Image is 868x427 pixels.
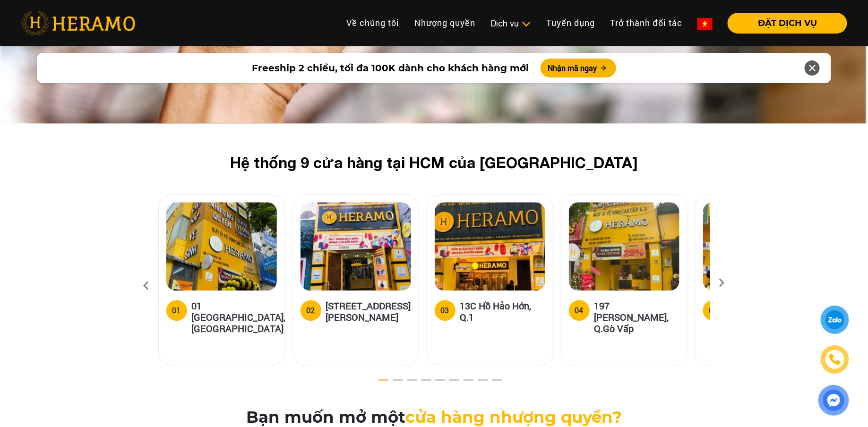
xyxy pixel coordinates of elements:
[415,378,425,387] button: 4
[307,305,315,316] div: 02
[594,300,679,334] h5: 197 [PERSON_NAME], Q.Gò Vấp
[697,18,713,30] img: vn-flag.png
[521,19,531,29] img: subToggleIcon
[829,353,841,366] img: phone-icon
[460,300,545,323] h5: 13C Hồ Hảo Hớn, Q.1
[575,305,584,316] div: 04
[822,347,848,372] a: phone-icon
[435,202,545,290] img: heramo-13c-ho-hao-hon-quan-1
[405,408,622,427] span: cửa hàng nhượng quyền?
[401,378,411,387] button: 3
[486,378,496,387] button: 9
[541,59,616,77] button: Nhận mã ngay
[166,202,277,290] img: heramo-01-truong-son-quan-tan-binh
[709,305,718,316] div: 05
[539,13,602,33] a: Tuyển dụng
[252,61,529,75] span: Freeship 2 chiều, tối đa 100K dành cho khách hàng mới
[441,305,449,316] div: 03
[373,378,382,387] button: 1
[430,378,439,387] button: 5
[728,13,847,34] button: ĐẶT DỊCH VỤ
[173,154,695,171] h2: Hệ thống 9 cửa hàng tại HCM của [GEOGRAPHIC_DATA]
[172,305,181,316] div: 01
[246,408,622,427] h3: Bạn muốn mở một
[192,300,286,334] h5: 01 [GEOGRAPHIC_DATA], [GEOGRAPHIC_DATA]
[387,378,396,387] button: 2
[444,378,453,387] button: 6
[339,13,407,33] a: Về chúng tôi
[490,17,531,30] div: Dịch vụ
[326,300,411,323] h5: [STREET_ADDRESS][PERSON_NAME]
[602,13,690,33] a: Trở thành đối tác
[458,378,467,387] button: 7
[720,19,847,27] a: ĐẶT DỊCH VỤ
[569,202,679,290] img: heramo-197-nguyen-van-luong
[703,202,814,290] img: heramo-179b-duong-3-thang-2-phuong-11-quan-10
[407,13,483,33] a: Nhượng quyền
[301,202,411,290] img: heramo-18a-71-nguyen-thi-minh-khai-quan-1
[21,11,135,35] img: heramo-logo.png
[472,378,481,387] button: 8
